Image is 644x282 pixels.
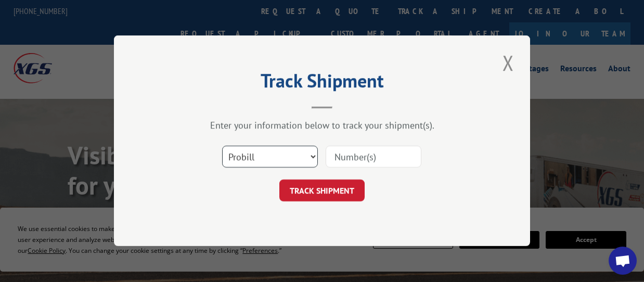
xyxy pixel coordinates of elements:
[499,48,517,77] button: Close modal
[326,146,421,168] input: Number(s)
[166,120,478,132] div: Enter your information below to track your shipment(s).
[279,180,365,202] button: TRACK SHIPMENT
[166,73,478,93] h2: Track Shipment
[609,247,637,275] a: Open chat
